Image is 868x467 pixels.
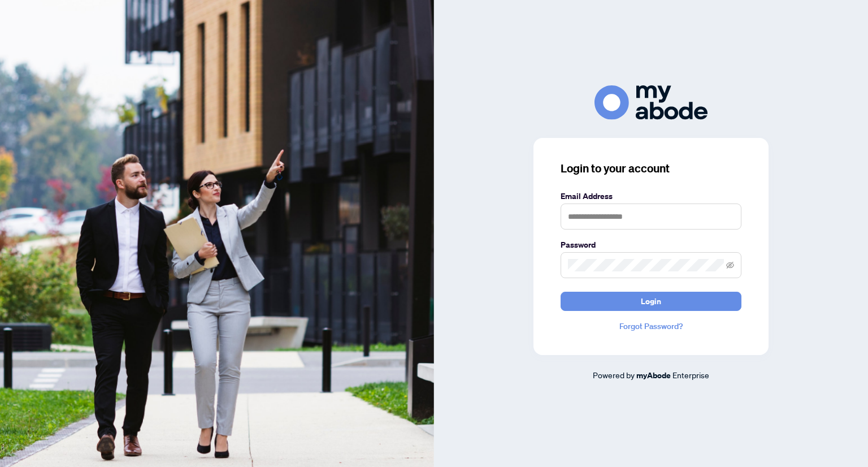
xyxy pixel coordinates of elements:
[561,320,741,332] a: Forgot Password?
[561,190,741,202] label: Email Address
[561,292,741,311] button: Login
[561,161,741,176] h3: Login to your account
[594,85,708,120] img: ma-logo
[672,370,709,380] span: Enterprise
[561,239,741,251] label: Password
[641,292,661,310] span: Login
[636,369,671,382] a: myAbode
[593,370,635,380] span: Powered by
[726,261,734,269] span: eye-invisible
